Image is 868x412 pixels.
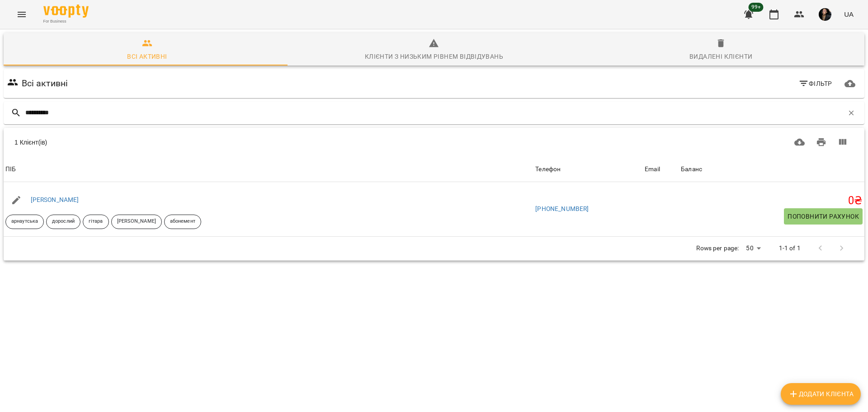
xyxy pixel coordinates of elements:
div: дорослий [46,215,80,229]
div: Баланс [681,164,702,175]
div: Sort [681,164,702,175]
div: 1 Клієнт(ів) [14,138,418,147]
p: арнаутська [11,218,38,225]
div: Всі активні [127,51,167,62]
div: Table Toolbar [4,128,864,157]
a: [PHONE_NUMBER] [535,205,589,212]
button: Поповнити рахунок [784,208,863,225]
p: 1-1 of 1 [779,244,801,253]
span: Телефон [535,164,641,175]
p: дорослий [52,218,75,225]
h5: 0 ₴ [681,194,863,208]
button: UA [840,6,857,23]
span: UA [844,9,854,19]
img: Voopty Logo [43,5,89,18]
div: арнаутська [5,215,44,229]
button: Вигляд колонок [832,131,854,153]
div: 50 [742,242,764,255]
span: 99+ [749,3,764,12]
img: 0e55e402c6d6ea647f310bbb168974a3.jpg [819,8,831,21]
span: Email [645,164,677,175]
span: For Business [43,19,89,24]
button: Друк [811,131,832,153]
div: Телефон [535,164,561,175]
button: Фільтр [795,75,836,92]
div: Email [645,164,660,175]
div: Видалені клієнти [689,51,752,62]
div: Клієнти з низьким рівнем відвідувань [365,51,503,62]
div: Sort [645,164,660,175]
button: Menu [11,4,33,25]
span: Баланс [681,164,863,175]
div: Sort [5,164,16,175]
div: Sort [535,164,561,175]
h6: Всі активні [22,76,68,90]
button: Завантажити CSV [789,131,811,153]
p: абонемент [170,218,195,225]
span: ПІБ [5,164,532,175]
a: [PERSON_NAME] [31,196,79,203]
p: Rows per page: [696,244,739,253]
div: [PERSON_NAME] [111,215,162,229]
div: ПІБ [5,164,16,175]
p: гітара [89,218,103,225]
div: абонемент [164,215,201,229]
span: Фільтр [798,78,832,89]
span: Поповнити рахунок [788,211,859,222]
p: [PERSON_NAME] [117,218,156,225]
div: гітара [83,215,109,229]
